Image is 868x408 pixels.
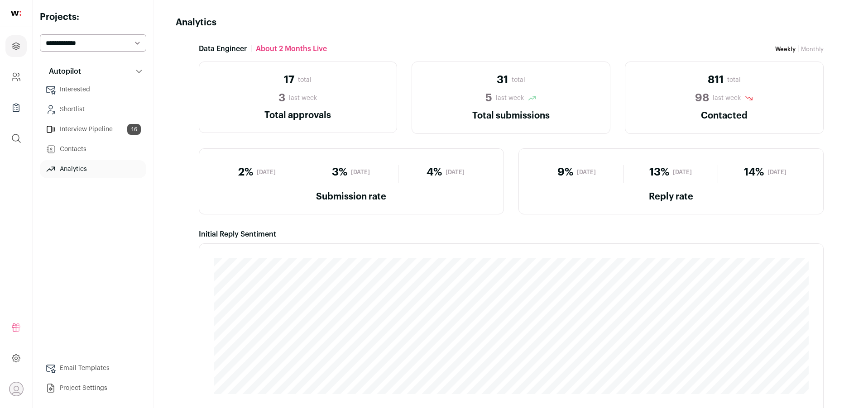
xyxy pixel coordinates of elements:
h2: Total submissions [423,109,599,123]
a: Interview Pipeline16 [40,120,146,138]
div: Initial Reply Sentiment [199,229,824,240]
a: Project Settings [40,379,146,397]
span: 98 [695,91,709,105]
p: Autopilot [43,66,81,77]
span: 31 [497,73,508,87]
span: 14% [744,165,764,180]
span: total [727,76,741,85]
span: 811 [708,73,724,87]
span: Weekly [775,46,796,52]
span: 5 [485,91,492,105]
a: Interested [40,81,146,99]
span: 4% [427,165,442,180]
h2: Submission rate [210,190,493,203]
a: Company Lists [5,97,27,119]
span: [DATE] [767,169,786,176]
span: total [512,76,525,85]
span: last week [289,94,317,103]
span: [DATE] [257,169,276,176]
a: Email Templates [40,359,146,377]
span: 3 [278,91,285,105]
span: 13% [649,165,669,180]
h2: Projects: [40,11,146,24]
h2: Reply rate [530,190,812,203]
span: | [250,43,252,54]
button: Autopilot [40,62,146,81]
span: [DATE] [446,169,465,176]
a: Analytics [40,160,146,178]
h2: Contacted [636,109,812,123]
span: 2% [238,165,253,180]
span: total [298,76,312,85]
button: Open dropdown [9,382,24,396]
a: Projects [5,35,27,57]
h1: Analytics [176,16,216,29]
span: 9% [557,165,573,180]
span: Data Engineer [199,43,247,54]
a: Company and ATS Settings [5,66,27,88]
span: 3% [332,165,347,180]
span: 17 [284,73,294,87]
span: last week [496,94,524,103]
a: Shortlist [40,100,146,119]
span: 16 [127,124,141,135]
span: [DATE] [673,169,692,176]
a: Monthly [801,46,824,52]
span: | [797,45,799,52]
span: last week [713,94,741,103]
span: [DATE] [577,169,596,176]
a: Contacts [40,140,146,158]
img: wellfound-shorthand-0d5821cbd27db2630d0214b213865d53afaa358527fdda9d0ea32b1df1b89c2c.svg [11,11,21,16]
h2: Total approvals [210,109,386,122]
span: [DATE] [351,169,370,176]
span: about 2 months Live [256,43,327,54]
